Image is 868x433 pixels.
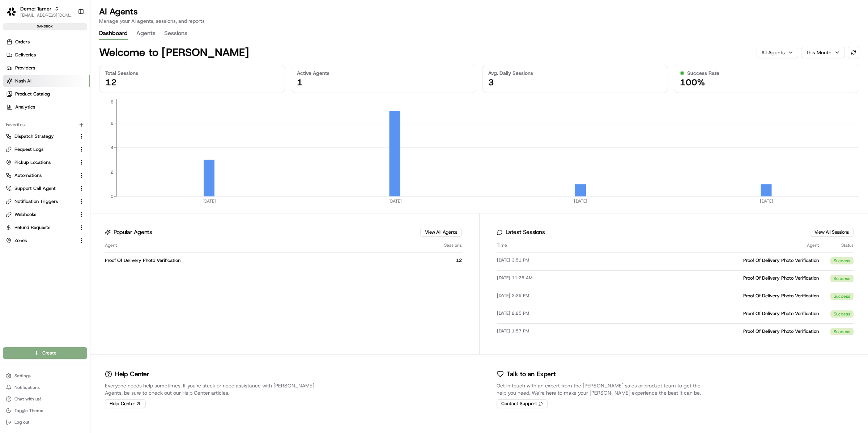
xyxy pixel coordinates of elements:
[497,382,708,396] div: Get in touch with an expert from the [PERSON_NAME] sales or product team to get the help you need...
[99,27,128,40] button: Dashboard
[618,310,819,318] div: Proof Of Delivery Photo Verification
[61,105,67,111] div: 💻
[6,159,76,166] a: Pickup Locations
[14,237,27,244] span: Zones
[3,196,87,207] button: Notification Triggers
[830,310,854,318] div: success
[3,75,90,87] a: Nash AI
[111,145,114,150] tspan: 4
[14,373,31,379] span: Settings
[14,133,54,140] span: Dispatch Strategy
[114,229,152,235] h3: Popular Agents
[3,119,87,131] div: Favorites
[105,382,316,396] div: Everyone needs help sometimes. If you're stuck or need assistance with [PERSON_NAME] Agents, be s...
[425,229,457,235] a: View All Agents
[14,105,55,112] span: Knowledge Base
[115,369,149,379] p: Help Center
[497,399,548,408] button: Contact Support
[761,49,785,56] span: All Agents
[3,209,87,220] button: Webhooks
[99,6,205,17] h1: AI Agents
[6,237,76,244] a: Zones
[14,159,51,166] span: Pickup Locations
[99,17,205,25] p: Manage your AI agents, sessions, and reports
[680,77,705,88] span: 100%
[3,183,87,194] button: Support Call Agent
[3,394,87,404] button: Chat with us!
[15,52,36,58] span: Deliveries
[6,224,76,231] a: Refund Requests
[14,408,43,413] span: Toggle Theme
[14,211,36,218] span: Webhooks
[111,99,114,105] tspan: 8
[14,224,50,231] span: Refund Requests
[388,198,402,204] tspan: [DATE]
[7,69,20,82] img: 1736555255976-a54dd68f-1ca7-489b-9aae-adbdc363a1c4
[4,102,58,115] a: 📗Knowledge Base
[488,69,533,77] span: Avg. Daily Sessions
[19,46,119,54] input: Clear
[618,242,819,248] div: Agent
[426,242,462,248] div: Sessions
[3,144,87,155] button: Request Logs
[3,3,75,20] button: Demo: TamerDemo: Tamer[EMAIL_ADDRESS][DOMAIN_NAME]
[105,399,146,408] button: Help Center
[3,382,87,392] button: Notifications
[20,5,51,12] button: Demo: Tamer
[6,146,76,153] a: Request Logs
[58,102,119,115] a: 💻API Documentation
[757,47,798,58] button: All Agents
[3,23,87,30] div: sandbox
[203,198,216,204] tspan: [DATE]
[806,49,831,56] span: This Month
[51,122,88,128] a: Powered byPylon
[42,350,56,356] span: Create
[99,46,249,59] h1: Welcome to [PERSON_NAME]
[830,293,854,300] div: success
[618,328,819,335] div: Proof Of Delivery Photo Verification
[3,88,90,100] a: Product Catalog
[14,146,43,153] span: Request Logs
[497,275,612,282] div: [DATE] 11:25 AM
[3,131,87,142] button: Dispatch Strategy
[830,257,854,264] div: success
[830,328,854,335] div: success
[760,198,773,204] tspan: [DATE]
[68,105,116,112] span: API Documentation
[3,222,87,233] button: Refund Requests
[507,369,555,379] p: Talk to an Expert
[687,69,719,77] span: Success Rate
[6,185,76,192] a: Support Call Agent
[297,69,329,77] span: Active Agents
[164,27,187,40] button: Sessions
[15,78,31,84] span: Nash AI
[25,76,92,82] div: We're available if you need us!
[105,77,117,88] span: 12
[14,185,56,192] span: Support Call Agent
[3,157,87,168] button: Pickup Locations
[3,62,90,74] a: Providers
[3,417,87,427] button: Log out
[105,257,420,264] div: Proof Of Delivery Photo Verification
[14,385,40,390] span: Notifications
[72,122,88,128] span: Pylon
[111,194,114,199] tspan: 0
[7,7,22,21] img: Nash
[20,12,72,18] button: [EMAIL_ADDRESS][DOMAIN_NAME]
[497,242,612,248] div: Time
[15,39,30,45] span: Orders
[7,29,132,40] p: Welcome 👋
[3,406,87,416] button: Toggle Theme
[14,396,41,402] span: Chat with us!
[3,347,87,359] button: Create
[3,49,90,61] a: Deliveries
[3,371,87,381] button: Settings
[6,6,17,17] img: Demo: Tamer
[111,120,114,126] tspan: 6
[574,198,587,204] tspan: [DATE]
[814,229,849,235] a: View All Sessions
[3,36,90,48] a: Orders
[618,293,819,300] div: Proof Of Delivery Photo Verification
